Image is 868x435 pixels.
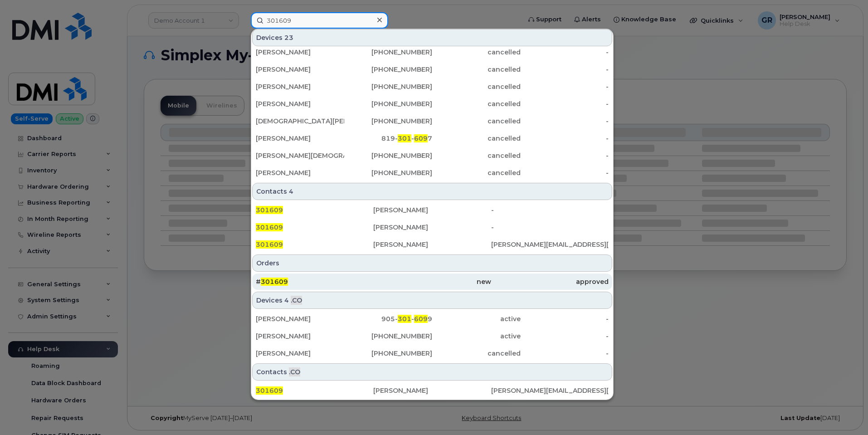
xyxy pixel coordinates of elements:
div: [PERSON_NAME] [256,349,344,358]
div: [PERSON_NAME] [256,48,344,57]
div: cancelled [432,168,521,177]
div: - [521,314,609,323]
div: - [521,65,609,74]
div: - [521,151,609,160]
div: - [521,117,609,126]
div: active [432,314,521,323]
div: cancelled [432,349,521,358]
div: [PERSON_NAME] [256,65,344,74]
div: [PHONE_NUMBER] [344,117,433,126]
div: - [491,205,609,215]
a: 301609[PERSON_NAME]- [252,202,612,218]
a: 301609[PERSON_NAME][PERSON_NAME][EMAIL_ADDRESS][PERSON_NAME][PERSON_NAME][DOMAIN_NAME] [252,236,612,253]
a: [PERSON_NAME][PHONE_NUMBER]cancelled- [252,96,612,112]
div: approved [491,277,609,286]
div: [PERSON_NAME] [373,205,491,215]
div: Contacts [252,183,612,200]
a: [PERSON_NAME]905-301-6099active- [252,311,612,327]
span: .CO [291,296,302,305]
div: [PERSON_NAME] [256,168,344,177]
div: - [521,168,609,177]
div: [DEMOGRAPHIC_DATA][PERSON_NAME] [256,117,344,126]
a: [PERSON_NAME][PHONE_NUMBER]active- [252,328,612,344]
div: [PERSON_NAME][DEMOGRAPHIC_DATA] [256,151,344,160]
div: [PERSON_NAME] [256,82,344,91]
div: - [521,332,609,341]
div: [PERSON_NAME] [256,314,344,323]
span: .CO [289,367,300,376]
div: cancelled [432,134,521,143]
div: - [521,99,609,108]
div: - [521,134,609,143]
div: new [373,277,491,286]
div: cancelled [432,82,521,91]
div: [PERSON_NAME] [373,386,491,395]
div: [PHONE_NUMBER] [344,332,433,341]
div: [PHONE_NUMBER] [344,349,433,358]
div: [PERSON_NAME] [256,99,344,108]
div: [PHONE_NUMBER] [344,168,433,177]
div: - [521,48,609,57]
a: [PERSON_NAME][DEMOGRAPHIC_DATA][PHONE_NUMBER]cancelled- [252,147,612,164]
a: [PERSON_NAME][PHONE_NUMBER]cancelled- [252,61,612,78]
a: [DEMOGRAPHIC_DATA][PERSON_NAME][PHONE_NUMBER]cancelled- [252,113,612,129]
div: Devices [252,292,612,309]
span: 301609 [256,386,283,395]
span: 23 [284,33,293,42]
div: [PHONE_NUMBER] [344,99,433,108]
div: [PERSON_NAME] [256,332,344,341]
div: - [521,349,609,358]
span: 609 [414,315,428,323]
div: cancelled [432,48,521,57]
a: [PERSON_NAME][PHONE_NUMBER]cancelled- [252,44,612,60]
div: active [432,332,521,341]
span: 609 [414,134,428,142]
span: 301609 [256,206,283,214]
div: # [256,277,373,286]
div: [PHONE_NUMBER] [344,151,433,160]
a: [PERSON_NAME][PHONE_NUMBER]cancelled- [252,165,612,181]
a: [PERSON_NAME][PHONE_NUMBER]cancelled- [252,345,612,362]
div: cancelled [432,99,521,108]
a: [PERSON_NAME][PHONE_NUMBER]cancelled- [252,78,612,95]
span: 301 [398,315,411,323]
div: 819- - 7 [344,134,433,143]
div: [PERSON_NAME][EMAIL_ADDRESS][PERSON_NAME][PERSON_NAME][DOMAIN_NAME] [491,240,609,249]
div: Devices [252,29,612,46]
span: 4 [289,187,293,196]
a: #301609newapproved [252,274,612,290]
div: [PERSON_NAME] [373,240,491,249]
div: Orders [252,254,612,272]
div: Contacts [252,363,612,381]
span: 301609 [256,240,283,249]
div: - [491,223,609,232]
span: 301609 [261,278,288,286]
div: cancelled [432,65,521,74]
div: [PHONE_NUMBER] [344,82,433,91]
span: 301 [398,134,411,142]
span: 4 [284,296,289,305]
a: 301609[PERSON_NAME][PERSON_NAME][EMAIL_ADDRESS][PERSON_NAME][PERSON_NAME][DOMAIN_NAME] [252,382,612,399]
div: [PHONE_NUMBER] [344,65,433,74]
div: 905- - 9 [344,314,433,323]
div: [PERSON_NAME] [256,134,344,143]
a: [PERSON_NAME]819-301-6097cancelled- [252,130,612,147]
div: [PERSON_NAME][EMAIL_ADDRESS][PERSON_NAME][PERSON_NAME][DOMAIN_NAME] [491,386,609,395]
div: [PERSON_NAME] [373,223,491,232]
div: cancelled [432,117,521,126]
a: 301609[PERSON_NAME]- [252,219,612,235]
span: 301609 [256,223,283,231]
div: [PHONE_NUMBER] [344,48,433,57]
div: - [521,82,609,91]
div: cancelled [432,151,521,160]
